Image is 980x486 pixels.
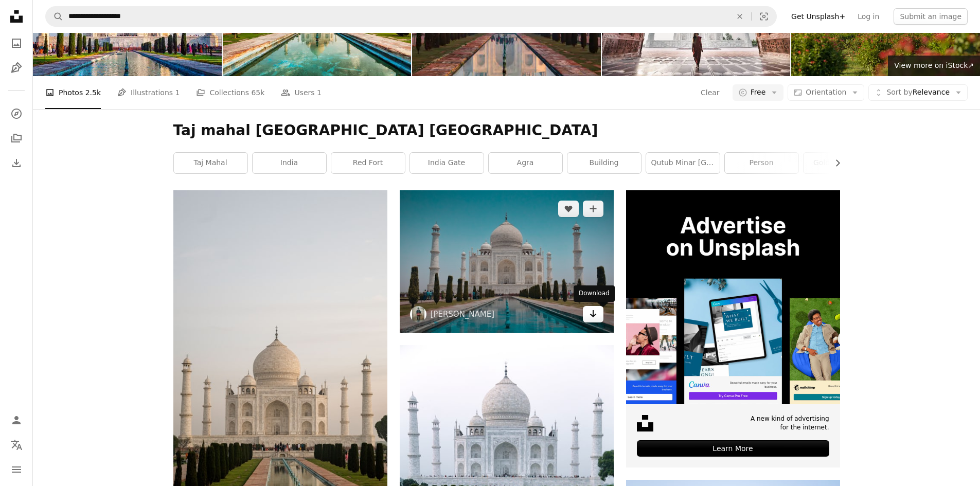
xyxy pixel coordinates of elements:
[751,415,829,432] span: A new kind of advertising for the internet.
[868,84,968,101] button: Sort byRelevance
[637,440,829,457] div: Learn More
[196,76,264,109] a: Collections 65k
[331,153,405,173] a: red fort
[728,7,751,26] button: Clear
[253,153,326,173] a: india
[567,153,641,173] a: building
[733,84,784,101] button: Free
[400,257,614,266] a: Taj Mahal India
[6,6,27,29] a: Home — Unsplash
[894,8,968,25] button: Submit an image
[251,87,264,98] span: 65k
[400,190,614,333] img: Taj Mahal India
[725,153,798,173] a: person
[175,87,180,98] span: 1
[410,306,426,322] img: Go to Jovyn Chamb's profile
[886,87,950,98] span: Relevance
[6,103,27,124] a: Explore
[281,76,322,109] a: Users 1
[574,285,615,302] div: Download
[6,459,27,480] button: Menu
[45,6,777,27] form: Find visuals sitewide
[806,88,846,96] span: Orientation
[751,87,766,98] span: Free
[6,435,27,455] button: Language
[558,201,579,217] button: Like
[788,84,864,101] button: Orientation
[410,153,484,173] a: india gate
[6,128,27,149] a: Collections
[489,153,562,173] a: agra
[6,33,27,53] a: Photos
[174,153,247,173] a: taj mahal
[637,415,653,431] img: file-1631678316303-ed18b8b5cb9cimage
[828,153,840,173] button: scroll list to the right
[888,56,980,76] a: View more on iStock↗
[173,121,840,140] h1: Taj mahal [GEOGRAPHIC_DATA] [GEOGRAPHIC_DATA]
[6,58,27,78] a: Illustrations
[46,7,63,26] button: Search Unsplash
[785,8,851,25] a: Get Unsplash+
[317,87,322,98] span: 1
[752,7,776,26] button: Visual search
[6,410,27,430] a: Log in / Sign up
[646,153,720,173] a: qutub minar [GEOGRAPHIC_DATA]
[583,306,603,322] a: Download
[431,309,495,319] a: [PERSON_NAME]
[894,61,974,69] span: View more on iStock ↗
[886,88,912,96] span: Sort by
[173,346,387,355] a: a large white building with a fountain in front of it
[117,76,180,109] a: Illustrations 1
[626,190,840,467] a: A new kind of advertisingfor the internet.Learn More
[6,153,27,173] a: Download History
[626,190,840,404] img: file-1635990755334-4bfd90f37242image
[804,153,877,173] a: golden temple
[700,84,720,101] button: Clear
[583,201,603,217] button: Add to Collection
[851,8,885,25] a: Log in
